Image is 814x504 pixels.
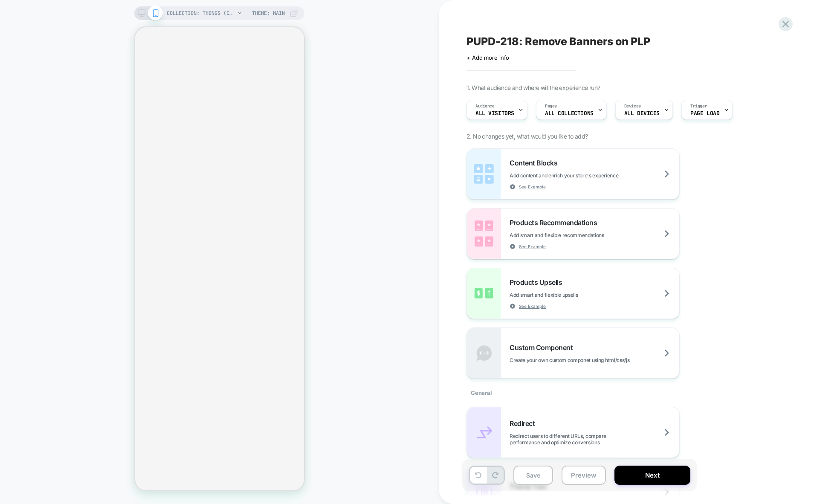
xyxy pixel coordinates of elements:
[690,110,719,116] span: Page Load
[510,292,620,298] span: Add smart and flexible upsells
[510,159,562,167] span: Content Blocks
[510,218,601,227] span: Products Recommendations
[475,103,495,109] span: Audience
[167,6,235,20] span: COLLECTION: Thongs (Category)
[614,466,690,485] button: Next
[519,243,546,249] span: See Example
[466,379,680,407] div: General
[624,110,660,116] span: ALL DEVICES
[545,110,594,116] span: ALL COLLECTIONS
[545,103,557,109] span: Pages
[135,27,304,490] iframe: To enrich screen reader interactions, please activate Accessibility in Grammarly extension settings
[624,103,641,109] span: Devices
[510,278,566,287] span: Products Upsells
[510,357,672,363] span: Create your own custom componet using html/css/js
[252,6,285,20] span: Theme: MAIN
[519,184,546,190] span: See Example
[475,110,514,116] span: All Visitors
[510,172,661,179] span: Add content and enrich your store's experience
[510,419,539,428] span: Redirect
[510,343,577,352] span: Custom Component
[466,54,509,61] span: + Add more info
[519,303,546,309] span: See Example
[510,232,647,238] span: Add smart and flexible recommendations
[562,466,606,485] button: Preview
[466,35,650,48] span: PUPD-218: Remove Banners on PLP
[690,103,707,109] span: Trigger
[510,433,679,446] span: Redirect users to different URLs, compare performance and optimize conversions
[513,466,553,485] button: Save
[466,133,588,140] span: 2. No changes yet, what would you like to add?
[466,84,600,91] span: 1. What audience and where will the experience run?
